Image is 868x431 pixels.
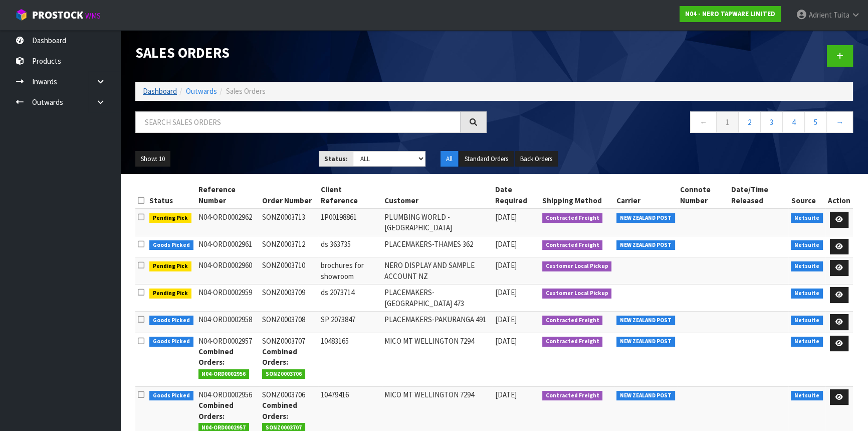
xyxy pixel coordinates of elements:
span: NEW ZEALAND POST [616,337,675,347]
button: All [441,151,458,167]
span: NEW ZEALAND POST [616,240,675,250]
input: Search sales orders [135,111,461,133]
th: Reference Number [196,182,260,209]
span: NEW ZEALAND POST [616,316,675,326]
span: [DATE] [495,239,517,249]
td: 1P00198861 [318,209,382,236]
button: Standard Orders [459,151,514,167]
nav: Page navigation [502,111,853,136]
th: Date Required [493,182,540,209]
th: Client Reference [318,182,382,209]
span: SONZ0003706 [262,369,305,379]
strong: Status: [324,155,348,163]
span: Contracted Freight [542,240,603,250]
td: N04-ORD0002962 [196,209,260,236]
td: NERO DISPLAY AND SAMPLE ACCOUNT NZ [382,257,493,284]
span: [DATE] [495,288,517,297]
td: PLUMBING WORLD - [GEOGRAPHIC_DATA] [382,209,493,236]
span: N04-ORD0002956 [198,369,250,379]
span: Customer Local Pickup [542,289,612,299]
td: brochures for showroom [318,257,382,284]
span: Goods Picked [149,337,193,347]
td: SONZ0003708 [260,312,318,333]
span: [DATE] [495,336,517,346]
span: Netsuite [791,261,823,271]
th: Carrier [614,182,678,209]
span: Goods Picked [149,391,193,401]
span: Netsuite [791,213,823,223]
th: Connote Number [678,182,729,209]
span: Netsuite [791,391,823,401]
span: ProStock [32,9,83,22]
td: PLACEMAKERS-PAKURANGA 491 [382,312,493,333]
td: SONZ0003709 [260,284,318,312]
a: Outwards [186,86,217,96]
th: Customer [382,182,493,209]
td: N04-ORD0002957 [196,333,260,386]
td: PLACEMAKERS-[GEOGRAPHIC_DATA] 473 [382,284,493,312]
th: Status [147,182,196,209]
strong: Combined Orders: [198,347,234,367]
a: ← [690,111,717,133]
a: N04 - NERO TAPWARE LIMITED [680,6,781,22]
span: Contracted Freight [542,213,603,223]
strong: Combined Orders: [262,347,297,367]
td: SP 2073847 [318,312,382,333]
span: NEW ZEALAND POST [616,391,675,401]
img: cube-alt.png [15,9,28,21]
strong: Combined Orders: [198,400,234,420]
a: Dashboard [143,86,177,96]
a: → [826,111,853,133]
small: WMS [85,11,101,21]
span: Contracted Freight [542,316,603,326]
td: SONZ0003712 [260,236,318,257]
th: Date/Time Released [729,182,789,209]
a: 4 [782,111,805,133]
span: Sales Orders [226,86,266,96]
a: 2 [738,111,761,133]
span: Pending Pick [149,213,191,223]
span: Pending Pick [149,261,191,271]
span: Adrient [809,10,832,20]
a: 3 [760,111,783,133]
span: Netsuite [791,337,823,347]
td: SONZ0003710 [260,257,318,284]
td: N04-ORD0002958 [196,312,260,333]
strong: N04 - NERO TAPWARE LIMITED [685,10,775,18]
td: PLACEMAKERS-THAMES 362 [382,236,493,257]
td: ds 363735 [318,236,382,257]
span: Netsuite [791,289,823,299]
th: Order Number [260,182,318,209]
td: MICO MT WELLINGTON 7294 [382,333,493,386]
td: 10483165 [318,333,382,386]
td: SONZ0003707 [260,333,318,386]
th: Shipping Method [540,182,614,209]
span: Netsuite [791,316,823,326]
h1: Sales Orders [135,45,487,61]
button: Show: 10 [135,151,170,167]
span: Contracted Freight [542,337,603,347]
td: N04-ORD0002960 [196,257,260,284]
a: 5 [804,111,827,133]
span: [DATE] [495,212,517,222]
span: Pending Pick [149,289,191,299]
span: [DATE] [495,390,517,399]
td: N04-ORD0002961 [196,236,260,257]
td: SONZ0003713 [260,209,318,236]
span: [DATE] [495,260,517,270]
th: Action [825,182,853,209]
span: [DATE] [495,315,517,324]
span: NEW ZEALAND POST [616,213,675,223]
span: Goods Picked [149,316,193,326]
th: Source [788,182,825,209]
span: Netsuite [791,240,823,250]
span: Goods Picked [149,240,193,250]
span: Tuita [833,10,849,20]
td: ds 2073714 [318,284,382,312]
button: Back Orders [515,151,558,167]
strong: Combined Orders: [262,400,297,420]
span: Contracted Freight [542,391,603,401]
td: N04-ORD0002959 [196,284,260,312]
a: 1 [716,111,739,133]
span: Customer Local Pickup [542,261,612,271]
